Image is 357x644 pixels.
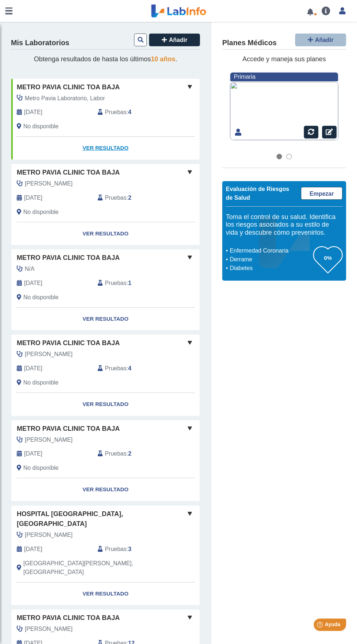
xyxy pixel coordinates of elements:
span: Metro Pavia Clinic Toa Baja [17,424,120,434]
span: Metro Pavia Clinic Toa Baja [17,168,120,177]
span: No disponible [23,378,59,387]
a: Ver Resultado [11,393,200,416]
h5: Toma el control de su salud. Identifica los riesgos asociados a su estilo de vida y descubre cómo... [226,213,342,237]
li: Diabetes [228,264,313,273]
span: Metro Pavia Clinic Toa Baja [17,82,120,92]
div: : [92,108,173,117]
span: 2025-07-05 [24,364,42,373]
h4: Planes Médicos [222,39,276,47]
span: 10 años [151,55,175,63]
a: Ver Resultado [11,478,200,501]
div: : [92,449,173,458]
h3: 0% [313,253,342,262]
span: Empezar [310,191,334,197]
span: Metro Pavia Clinic Toa Baja [17,253,120,263]
span: Pruebas [105,449,126,458]
h4: Mis Laboratorios [11,39,69,47]
span: Blasini Torres, Aida [25,531,72,539]
a: Ver Resultado [11,222,200,245]
span: No disponible [23,208,59,216]
span: Fernandez De Thomas, Alexandra [25,350,72,359]
span: Hospital [GEOGRAPHIC_DATA], [GEOGRAPHIC_DATA] [17,509,185,529]
b: 1 [128,280,132,286]
span: Metro Pavia Clinic Toa Baja [17,613,120,623]
span: Accede y maneja sus planes [242,55,326,63]
span: N/A [25,265,35,273]
span: Metro Pavia Laboratorio, Labor [25,94,105,103]
li: Derrame [228,255,313,264]
button: Añadir [295,34,346,46]
div: : [92,364,173,373]
b: 4 [128,109,132,115]
span: Metro Pavia Clinic Toa Baja [17,338,120,348]
b: 2 [128,450,132,457]
span: Pruebas [105,194,126,202]
span: Blasini Torres, Aida [25,625,72,633]
span: Pruebas [105,364,126,373]
span: Primaria [234,74,255,80]
span: Pruebas [105,545,126,554]
span: No disponible [23,293,59,302]
div: : [92,545,173,554]
a: Empezar [301,187,342,200]
span: San Juan, PR [23,559,168,577]
b: 3 [128,546,132,552]
span: Obtenga resultados de hasta los últimos . [34,55,177,63]
span: Añadir [169,37,188,43]
span: 2025-09-03 [24,194,42,202]
span: 2025-09-29 [24,108,42,117]
div: : [92,279,173,288]
span: 2025-06-25 [24,545,42,554]
span: No disponible [23,464,59,472]
span: Pruebas [105,108,126,117]
span: Pruebas [105,279,126,288]
span: Blasini Torres, Aida [25,179,72,188]
a: Ver Resultado [11,308,200,331]
a: Ver Resultado [11,582,200,605]
span: Blasini Torres, Aida [25,436,72,444]
b: 4 [128,365,132,371]
div: : [92,194,173,202]
a: Ver Resultado [11,137,200,160]
span: 2025-07-03 [24,449,42,458]
li: Enfermedad Coronaria [228,246,313,255]
span: No disponible [23,122,59,131]
b: 2 [128,195,132,201]
span: Añadir [315,37,334,43]
span: 2025-08-20 [24,279,42,288]
button: Añadir [149,34,200,46]
iframe: Help widget launcher [292,616,349,636]
span: Evaluación de Riesgos de Salud [226,186,289,201]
